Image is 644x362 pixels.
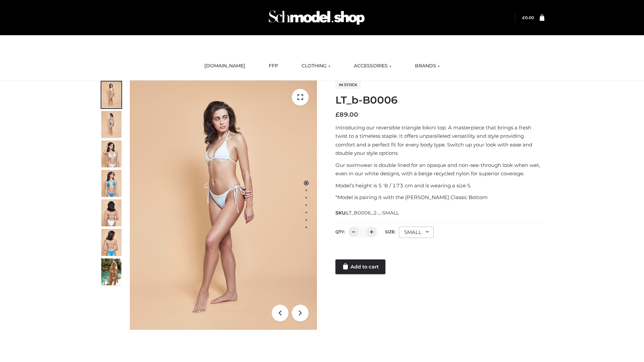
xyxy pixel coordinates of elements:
[335,193,544,202] p: *Model is pairing it with the [PERSON_NAME] Classic Bottom
[101,229,121,256] img: ArielClassicBikiniTop_CloudNine_AzureSky_OW114ECO_8-scaled.jpg
[522,15,534,20] a: £0.00
[335,94,544,106] h1: LT_b-B0006
[522,15,534,20] bdi: 0.00
[410,59,445,73] a: BRANDS
[101,111,121,138] img: ArielClassicBikiniTop_CloudNine_AzureSky_OW114ECO_2-scaled.jpg
[335,209,399,217] span: SKU:
[264,59,283,73] a: FFP
[101,170,121,197] img: ArielClassicBikiniTop_CloudNine_AzureSky_OW114ECO_4-scaled.jpg
[101,81,121,108] img: ArielClassicBikiniTop_CloudNine_AzureSky_OW114ECO_1-scaled.jpg
[335,161,544,178] p: Our swimwear is double lined for an opaque and non-see-through look when wet, even in our white d...
[346,210,399,216] span: LT_B0006_2-_-SMALL
[199,59,250,73] a: [DOMAIN_NAME]
[399,227,434,238] div: SMALL
[335,111,358,118] bdi: 89.00
[335,81,361,89] span: In stock
[101,258,121,285] img: Arieltop_CloudNine_AzureSky2.jpg
[349,59,396,73] a: ACCESSORIES
[266,4,367,31] img: Schmodel Admin 964
[101,199,121,226] img: ArielClassicBikiniTop_CloudNine_AzureSky_OW114ECO_7-scaled.jpg
[335,123,544,158] p: Introducing our reversible triangle bikini top. A masterpiece that brings a fresh twist to a time...
[101,140,121,167] img: ArielClassicBikiniTop_CloudNine_AzureSky_OW114ECO_3-scaled.jpg
[297,59,335,73] a: CLOTHING
[522,15,525,20] span: £
[130,80,317,330] img: ArielClassicBikiniTop_CloudNine_AzureSky_OW114ECO_1
[335,181,544,190] p: Model’s height is 5 ‘8 / 173 cm and is wearing a size S.
[335,259,385,274] a: Add to cart
[335,111,339,118] span: £
[385,229,395,234] label: Size:
[335,229,345,234] label: QTY:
